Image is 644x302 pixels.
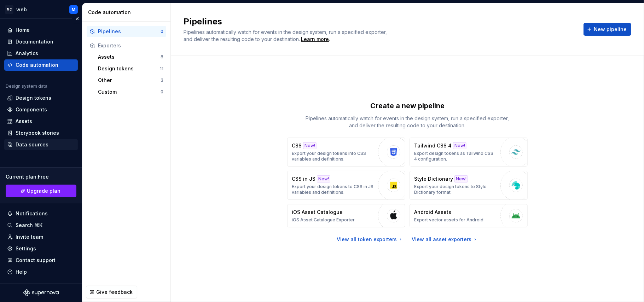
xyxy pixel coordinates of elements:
button: CSS in JSNew!Export your design tokens to CSS in JS variables and definitions. [287,171,405,200]
p: Export your design tokens to Style Dictionary format. [414,184,497,195]
div: Contact support [16,257,56,264]
div: Code automation [88,9,168,16]
p: Tailwind CSS 4 [414,142,452,149]
p: Create a new pipeline [370,101,445,111]
p: Export your design tokens to CSS in JS variables and definitions. [292,184,375,195]
button: Help [4,266,78,278]
div: Data sources [16,141,48,148]
h2: Pipelines [184,16,575,27]
div: New! [453,142,466,149]
button: Search ⌘K [4,220,78,231]
button: Custom0 [95,86,166,98]
span: . [300,37,330,42]
div: Current plan : Free [6,173,76,180]
p: Export design tokens as Tailwind CSS 4 configuration. [414,151,497,162]
button: Pipelines0 [87,26,166,37]
div: Help [16,268,27,275]
div: Storybook stories [16,129,59,137]
p: iOS Asset Catalogue Exporter [292,217,355,223]
p: Export your design tokens into CSS variables and definitions. [292,151,375,162]
a: Storybook stories [4,127,78,139]
button: Assets8 [95,51,166,63]
div: M [72,7,75,12]
button: Android AssetsExport vector assets for Android [410,204,528,227]
a: Documentation [4,36,78,47]
button: MCwebM [1,2,81,17]
a: Assets [4,116,78,127]
button: CSSNew!Export your design tokens into CSS variables and definitions. [287,138,405,167]
div: Notifications [16,210,48,217]
button: Notifications [4,208,78,219]
a: Analytics [4,48,78,59]
div: Exporters [98,42,163,49]
div: New! [454,175,468,182]
p: iOS Asset Catalogue [292,209,343,216]
div: New! [317,175,330,182]
button: Tailwind CSS 4New!Export design tokens as Tailwind CSS 4 configuration. [410,138,528,167]
div: Custom [98,88,161,95]
p: Style Dictionary [414,175,453,182]
a: Upgrade plan [6,185,76,197]
span: Give feedback [96,289,133,296]
div: 11 [160,66,163,71]
div: Components [16,106,47,113]
button: New pipeline [584,23,631,36]
a: Learn more [301,36,329,43]
div: Other [98,77,161,84]
button: Collapse sidebar [72,14,82,24]
div: Settings [16,245,36,252]
div: web [16,6,27,13]
div: 0 [161,29,163,34]
a: Code automation [4,59,78,71]
div: Invite team [16,233,43,240]
a: Settings [4,243,78,254]
a: Home [4,24,78,36]
p: CSS in JS [292,175,315,182]
div: Pipelines [98,28,161,35]
p: Pipelines automatically watch for events in the design system, run a specified exporter, and deli... [301,115,514,129]
div: MC [5,5,13,14]
button: Give feedback [86,286,137,298]
div: Home [16,27,30,34]
a: Data sources [4,139,78,150]
button: Style DictionaryNew!Export your design tokens to Style Dictionary format. [410,171,528,200]
div: New! [303,142,317,149]
button: Design tokens11 [95,63,166,74]
div: Design system data [6,83,47,89]
div: Documentation [16,38,53,45]
div: Search ⌘K [16,222,42,229]
p: CSS [292,142,302,149]
a: Design tokens [4,92,78,104]
div: 0 [161,89,163,95]
a: View all token exporters [337,236,404,243]
span: New pipeline [594,26,627,33]
button: Other3 [95,75,166,86]
p: Android Assets [414,209,451,216]
div: Code automation [16,62,58,69]
div: Analytics [16,50,38,57]
div: 8 [161,54,163,60]
div: Assets [16,118,32,125]
a: Components [4,104,78,115]
div: Assets [98,53,161,60]
div: Design tokens [98,65,160,72]
button: Contact support [4,255,78,266]
button: iOS Asset CatalogueiOS Asset Catalogue Exporter [287,204,405,227]
p: Export vector assets for Android [414,217,483,223]
svg: Supernova Logo [23,289,59,296]
a: Invite team [4,231,78,243]
span: Upgrade plan [27,187,61,194]
span: Pipelines automatically watch for events in the design system, run a specified exporter, and deli... [184,29,388,42]
div: Design tokens [16,94,51,101]
a: View all asset exporters [412,236,478,243]
div: 3 [161,77,163,83]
